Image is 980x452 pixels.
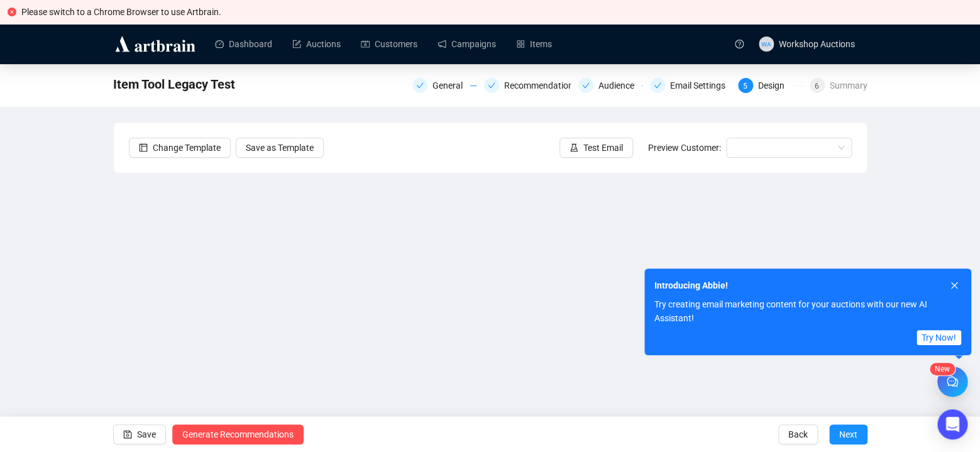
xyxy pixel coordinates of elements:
span: comment [947,376,958,387]
img: logo [113,34,197,54]
span: Workshop Auctions [779,39,855,49]
div: Email Settings [670,78,733,93]
span: Preview Customer: [648,143,721,153]
span: 5 [743,82,747,91]
div: Summary [830,78,867,93]
span: check [654,82,661,89]
span: save [123,430,132,439]
a: question-circle [727,24,751,63]
button: close [947,278,961,292]
div: Email Settings [650,78,730,93]
div: Open Intercom Messenger [937,409,967,439]
span: Try Now! [922,331,956,345]
a: Dashboard [215,28,272,60]
div: 6Summary [810,78,867,93]
span: Generate Recommendations [182,417,294,452]
span: close [950,281,959,290]
div: 5Design [738,78,802,93]
span: question-circle [735,40,744,48]
span: Item Tool Legacy Test [113,74,235,94]
span: 6 [815,82,819,91]
span: close-circle [8,8,16,16]
button: Try Now! [917,330,961,345]
span: check [488,82,495,89]
button: Change Template [129,138,231,158]
span: Test Email [583,141,623,155]
span: Save [137,417,156,452]
div: Design [758,78,792,93]
span: Back [788,417,808,452]
span: Save as Template [246,141,314,155]
a: Auctions [292,28,341,60]
div: Recommendations [504,78,585,93]
a: Campaigns [438,28,496,60]
button: Save as Template [236,138,324,158]
div: Try creating email marketing content for your auctions with our new AI Assistant! [644,297,971,325]
span: Next [839,417,857,452]
div: General [432,78,470,93]
div: Please switch to a Chrome Browser to use Artbrain. [21,5,972,19]
button: Back [778,424,818,444]
span: layout [139,143,148,152]
div: Recommendations [484,78,571,93]
button: New [937,367,967,397]
span: check [582,82,590,89]
button: Next [829,424,867,444]
div: General [412,78,476,93]
button: Generate Recommendations [172,424,304,444]
div: Audience [578,78,642,93]
span: WA [761,38,771,48]
button: Save [113,424,166,444]
sup: New [930,363,955,375]
a: Customers [361,28,417,60]
span: check [416,82,424,89]
button: Test Email [559,138,633,158]
a: Items [516,28,552,60]
span: experiment [570,143,578,152]
div: Audience [598,78,642,93]
div: Introducing Abbie! [654,278,947,292]
span: Change Template [153,141,221,155]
